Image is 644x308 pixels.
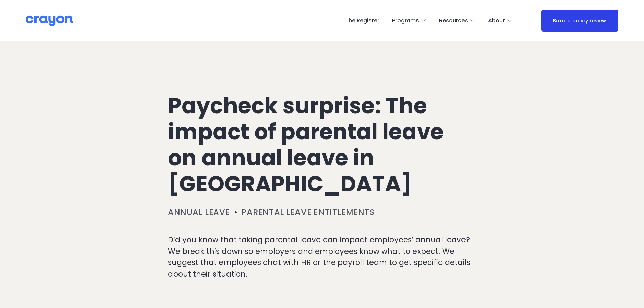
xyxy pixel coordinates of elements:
span: Programs [392,16,419,26]
a: Annual leave [168,207,230,218]
a: folder dropdown [488,15,512,26]
h1: Paycheck surprise: The impact of parental leave on annual leave in [GEOGRAPHIC_DATA] [168,93,476,197]
img: Crayon [26,15,73,27]
a: folder dropdown [439,15,475,26]
span: About [488,16,505,26]
p: Did you know that taking parental leave can impact employees’ annual leave? We break this down so... [168,234,476,280]
a: Parental leave entitlements [241,207,374,218]
a: Book a policy review [541,10,618,32]
span: Resources [439,16,468,26]
a: The Register [345,15,379,26]
a: folder dropdown [392,15,426,26]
